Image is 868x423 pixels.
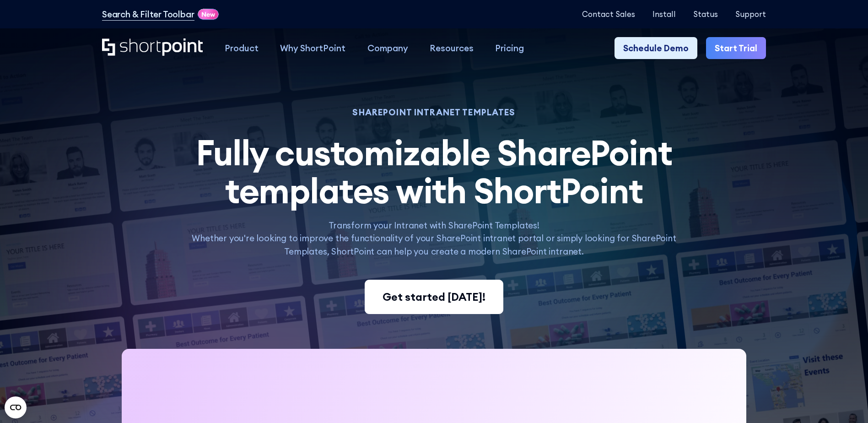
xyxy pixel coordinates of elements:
a: Pricing [485,37,535,59]
a: Support [735,10,766,18]
a: Install [652,10,676,18]
div: Resources [430,42,474,54]
div: Pricing [495,42,524,54]
a: Schedule Demo [615,37,697,59]
iframe: Chat Widget [703,317,868,423]
button: Open CMP widget [5,396,27,418]
a: Resources [419,37,484,59]
a: Why ShortPoint [270,37,356,59]
h1: SHAREPOINT INTRANET TEMPLATES [180,108,688,116]
div: Why ShortPoint [280,42,345,54]
a: Product [214,37,269,59]
a: Start Trial [706,37,766,59]
p: Transform your Intranet with SharePoint Templates! Whether you're looking to improve the function... [180,219,688,258]
a: Status [693,10,718,18]
div: Product [225,42,259,54]
a: Contact Sales [582,10,635,18]
a: Company [356,37,419,59]
a: Search & Filter Toolbar [102,8,194,21]
div: Get started [DATE]! [383,289,485,305]
span: Fully customizable SharePoint templates with ShortPoint [196,130,672,212]
div: Company [367,42,408,54]
a: Get started [DATE]! [365,280,503,315]
a: Home [102,38,203,57]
